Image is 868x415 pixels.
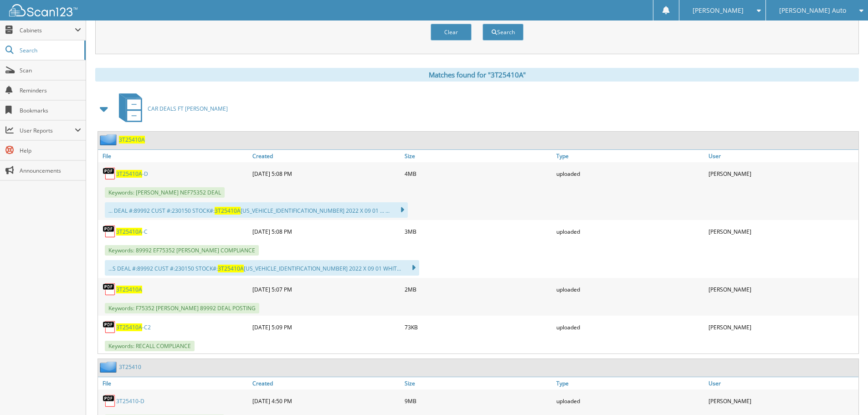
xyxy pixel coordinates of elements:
[402,150,555,162] a: Size
[554,280,706,298] div: uploaded
[779,8,846,13] span: [PERSON_NAME] Auto
[20,67,81,74] span: Scan
[250,280,402,298] div: [DATE] 5:07 PM
[116,397,144,405] a: 3T25410-D
[402,164,555,183] div: 4MB
[554,318,706,336] div: uploaded
[706,164,858,183] div: [PERSON_NAME]
[20,46,80,54] span: Search
[20,167,81,174] span: Announcements
[116,170,148,178] a: 3T25410A-D
[105,341,195,351] span: Keywords: RECALL COMPLIANCE
[100,361,119,373] img: folder2.png
[554,164,706,183] div: uploaded
[105,260,419,276] div: ...S DEAL #:89992 CUST #:230150 STOCK#: [US_VEHICLE_IDENTIFICATION_NUMBER] 2022 X 09 01 WHIT...
[693,8,744,13] span: [PERSON_NAME]
[554,222,706,241] div: uploaded
[402,222,555,241] div: 3MB
[103,394,116,408] img: PDF.png
[554,377,706,389] a: Type
[103,320,116,334] img: PDF.png
[100,134,119,145] img: folder2.png
[20,107,81,114] span: Bookmarks
[402,377,555,389] a: Size
[402,318,555,336] div: 73KB
[98,150,250,162] a: File
[20,127,75,134] span: User Reports
[116,323,151,331] a: 3T25410A-C2
[706,392,858,410] div: [PERSON_NAME]
[20,147,81,154] span: Help
[706,150,858,162] a: User
[402,392,555,410] div: 9MB
[554,150,706,162] a: Type
[218,265,244,272] span: 3T25410A
[706,318,858,336] div: [PERSON_NAME]
[105,303,259,313] span: Keywords: F75352 [PERSON_NAME] 89992 DEAL POSTING
[105,245,259,256] span: Keywords: 89992 EF75352 [PERSON_NAME] COMPLIANCE
[706,377,858,389] a: User
[554,392,706,410] div: uploaded
[431,24,472,41] button: Clear
[706,222,858,241] div: [PERSON_NAME]
[116,228,148,236] a: 3T25410A-C
[103,167,116,180] img: PDF.png
[402,280,555,298] div: 2MB
[20,26,75,34] span: Cabinets
[250,150,402,162] a: Created
[103,282,116,296] img: PDF.png
[116,228,142,236] span: 3T25410A
[20,87,81,94] span: Reminders
[116,323,142,331] span: 3T25410A
[105,187,225,198] span: Keywords: [PERSON_NAME] NEF75352 DEAL
[98,377,250,389] a: File
[250,392,402,410] div: [DATE] 4:50 PM
[119,136,145,143] a: 3T25410A
[483,24,524,41] button: Search
[148,105,228,113] span: CAR DEALS FT [PERSON_NAME]
[9,4,77,16] img: scan123-logo-white.svg
[113,91,228,127] a: CAR DEALS FT [PERSON_NAME]
[250,318,402,336] div: [DATE] 5:09 PM
[103,225,116,238] img: PDF.png
[250,377,402,389] a: Created
[250,222,402,241] div: [DATE] 5:08 PM
[250,164,402,183] div: [DATE] 5:08 PM
[105,202,408,218] div: ... DEAL #:89992 CUST #:230150 STOCK#: [US_VEHICLE_IDENTIFICATION_NUMBER] 2022 X 09 01 ... ...
[706,280,858,298] div: [PERSON_NAME]
[119,363,141,371] a: 3T25410
[215,207,241,215] span: 3T25410A
[116,286,142,293] a: 3T25410A
[116,170,142,178] span: 3T25410A
[95,68,859,82] div: Matches found for "3T25410A"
